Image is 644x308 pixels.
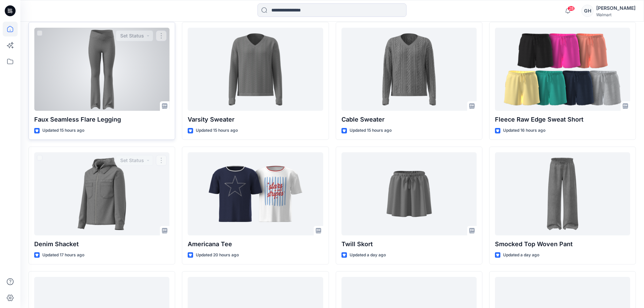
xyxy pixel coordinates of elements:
[350,127,392,134] p: Updated 15 hours ago
[34,115,169,124] p: Faux Seamless Flare Legging
[495,115,630,124] p: Fleece Raw Edge Sweat Short
[341,239,477,249] p: Twill Skort
[42,127,84,134] p: Updated 15 hours ago
[34,28,169,111] a: Faux Seamless Flare Legging
[495,152,630,235] a: Smocked Top Woven Pant
[581,5,594,17] div: GH
[350,252,386,259] p: Updated a day ago
[34,239,169,249] p: Denim Shacket
[503,127,545,134] p: Updated 16 hours ago
[495,28,630,111] a: Fleece Raw Edge Sweat Short
[495,239,630,249] p: Smocked Top Woven Pant
[42,252,84,259] p: Updated 17 hours ago
[188,239,323,249] p: Americana Tee
[196,127,238,134] p: Updated 15 hours ago
[596,12,636,17] div: Walmart
[341,115,477,124] p: Cable Sweater
[596,4,636,12] div: [PERSON_NAME]
[567,6,575,11] span: 28
[34,152,169,235] a: Denim Shacket
[188,28,323,111] a: Varsity Sweater
[188,115,323,124] p: Varsity Sweater
[188,152,323,235] a: Americana Tee
[503,252,539,259] p: Updated a day ago
[196,252,239,259] p: Updated 20 hours ago
[341,152,477,235] a: Twill Skort
[341,28,477,111] a: Cable Sweater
